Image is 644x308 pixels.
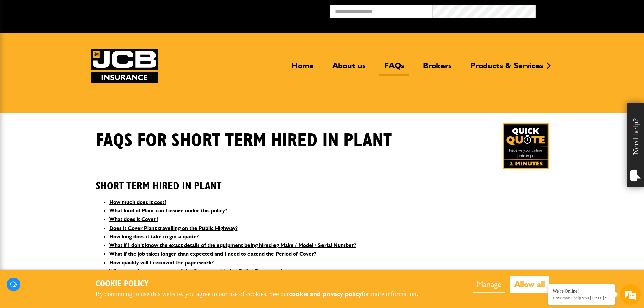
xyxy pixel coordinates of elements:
[379,61,409,76] a: FAQs
[553,289,610,294] div: We're Online!
[510,276,549,293] button: Allow all
[286,61,319,76] a: Home
[96,169,549,192] h2: Short Term Hired In Plant
[96,279,430,289] h2: Cookie Policy
[627,103,644,187] div: Need help?
[503,123,549,169] a: Get your insurance quote in just 2-minutes
[327,61,371,76] a: About us
[418,61,457,76] a: Brokers
[109,199,166,205] a: How much does it cost?
[536,5,639,16] button: Broker Login
[109,251,316,257] a: What if the job takes longer than expected and I need to extend the Period of Cover?
[109,259,214,266] a: How quickly will I received the paperwork?
[91,49,158,83] img: JCB Insurance Services logo
[7,278,20,291] button: comment
[109,233,199,240] a: How long does it take to get a quote?
[473,276,505,293] button: Manage
[7,281,20,287] span: comment
[109,268,283,275] a: Where can I get a summary of the Cover provided or Policy Document?
[91,49,158,83] a: JCB Insurance Services
[109,216,158,222] a: What does it Cover?
[96,289,430,300] p: By continuing to use this website, you agree to our use of cookies. See our for more information.
[109,207,227,214] a: What kind of Plant can I insure under this policy?
[289,290,362,298] a: cookie and privacy policy
[109,225,238,231] a: Does it Cover Plant travelling on the Public Highway?
[553,295,610,301] p: How may I help you today?
[109,242,356,248] a: What if I don’t know the exact details of the equipment being hired eg Make / Model / Serial Number?
[465,61,548,76] a: Products & Services
[96,129,392,152] h1: FAQS for Short Term Hired In Plant
[503,123,549,169] img: Quick Quote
